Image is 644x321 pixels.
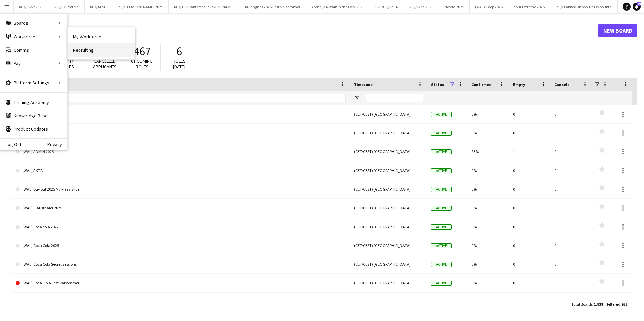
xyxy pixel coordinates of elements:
span: 29 [637,2,641,6]
input: Timezone Filter Input [366,94,423,102]
a: Knowledge Base [0,109,67,122]
span: Roles [DATE] [173,58,186,70]
div: 0 [509,161,550,180]
a: (WAL) Clausthaler 2025 [16,199,346,217]
div: 0 [550,105,592,123]
span: Active [431,243,452,248]
button: Open Filter Menu [354,95,360,101]
a: (WAL) [16,124,346,142]
button: RF // Ikea 2025 [404,0,439,13]
div: 0 [509,105,550,123]
div: 0 [550,255,592,273]
div: 0 [550,217,592,236]
a: Training Academy [0,95,67,109]
h1: Boards [12,25,598,36]
div: (CET/CEST) [GEOGRAPHIC_DATA] [350,236,427,255]
div: 0 [550,236,592,255]
div: Boards [0,16,67,30]
div: (CET/CEST) [GEOGRAPHIC_DATA] [350,255,427,273]
span: Timezone [354,82,373,87]
a: Privacy [47,142,67,147]
span: Active [431,281,452,286]
span: Total Boards [571,302,593,307]
a: (WAL) Coca cola 2022 [16,217,346,236]
button: RF Ringnes 2025 Festivalsommer [239,0,306,13]
div: 0% [467,105,509,123]
button: RF // Pakkedisk pop-up Oslobukta [550,0,618,13]
a: (WAL) Coca-Cola Festivalsommer [16,274,346,293]
div: 0 [550,161,592,180]
a: Product Updates [0,122,67,136]
span: Empty [513,82,525,87]
div: 0 [509,274,550,292]
div: 0 [550,180,592,198]
span: Filtered [607,302,620,307]
span: Status [431,82,444,87]
div: 0% [467,161,509,180]
div: (CET/CEST) [GEOGRAPHIC_DATA] [350,293,427,311]
div: 0 [550,124,592,142]
div: (CET/CEST) [GEOGRAPHIC_DATA] [350,180,427,198]
div: : [571,298,603,311]
span: Active [431,187,452,192]
a: (WAL) AKTIV [16,161,346,180]
div: 0% [467,217,509,236]
div: (CET/CEST) [GEOGRAPHIC_DATA] [350,105,427,123]
a: Log Out [0,142,21,147]
span: Active [431,131,452,136]
a: My Workforce [68,30,135,43]
div: Workforce [0,30,67,43]
span: 938 [621,302,627,307]
a: (WAL) ADMIN 2025 [16,142,346,161]
button: Your Extreme 2025 [508,0,550,13]
a: New Board [598,24,637,37]
a: (WAL) Coke Studio Secret Session 2023 [16,293,346,311]
a: RF // Moelven Mars 2024 [16,105,346,124]
button: RF // [PERSON_NAME] 2025 [112,0,169,13]
span: Active [431,224,452,230]
div: 0% [467,236,509,255]
span: Confirmed [471,82,492,87]
div: Platform Settings [0,76,67,89]
span: Active [431,112,452,117]
div: 0% [467,199,509,217]
div: (CET/CEST) [GEOGRAPHIC_DATA] [350,142,427,161]
div: 0 [550,293,592,311]
span: Cancels [554,82,569,87]
div: (CET/CEST) [GEOGRAPHIC_DATA] [350,199,427,217]
div: (CET/CEST) [GEOGRAPHIC_DATA] [350,161,427,180]
div: 0 [509,293,550,311]
a: (WAL) Coca Cola Secret Sessions [16,255,346,274]
span: 467 [133,44,151,59]
span: Upcoming roles [131,58,153,70]
div: 0 [509,124,550,142]
span: 6 [176,44,182,59]
button: (WAL) Coop 2025 [470,0,508,13]
div: 0% [467,124,509,142]
a: 29 [633,3,641,11]
div: 0 [550,142,592,161]
div: 0 [509,199,550,217]
button: Nestle 2025 [439,0,470,13]
div: (CET/CEST) [GEOGRAPHIC_DATA] [350,274,427,292]
span: Active [431,168,452,173]
div: 0 [509,180,550,198]
div: 25% [467,142,509,161]
div: 0 [509,236,550,255]
a: Comms [0,43,67,57]
div: 0 [550,199,592,217]
div: (CET/CEST) [GEOGRAPHIC_DATA] [350,124,427,142]
button: RF // Skyr 2025 [14,0,49,13]
button: RF // RFSU [85,0,112,13]
input: Board name Filter Input [28,94,346,102]
div: 0% [467,293,509,311]
span: Active [431,206,452,211]
span: Cancelled applicants [93,58,117,70]
div: 0 [509,217,550,236]
span: 1,938 [594,302,603,307]
span: Active [431,262,452,267]
div: Pay [0,57,67,70]
button: EVENT // IKEA [370,0,404,13]
div: 0% [467,255,509,273]
div: : [607,298,627,311]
